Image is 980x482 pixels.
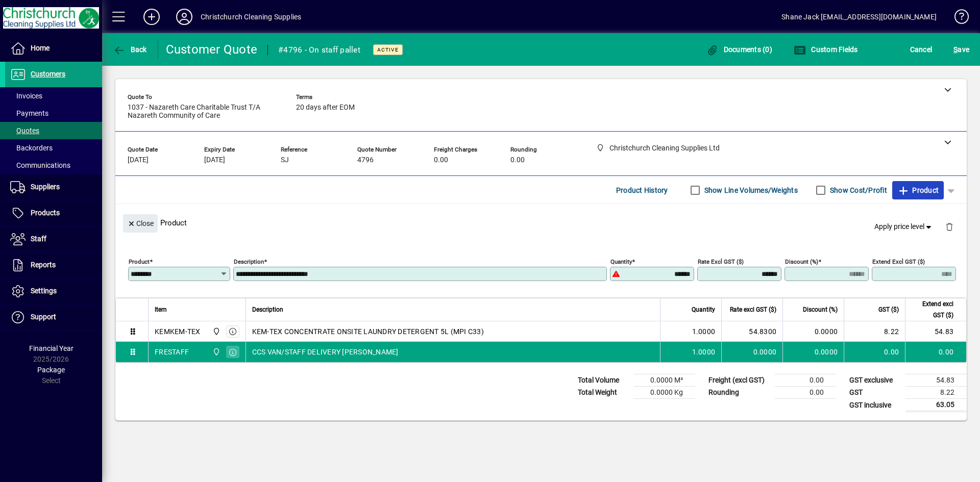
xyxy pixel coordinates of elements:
span: Cancel [910,41,933,58]
td: 54.83 [905,321,966,342]
button: Save [951,40,972,59]
span: SJ [281,156,289,164]
app-page-header-button: Delete [937,222,962,231]
a: Settings [5,278,102,304]
span: 4796 [357,156,374,164]
button: Custom Fields [791,40,861,59]
span: 20 days after EOM [296,104,355,112]
app-page-header-button: Back [102,40,158,59]
td: 0.00 [775,387,836,399]
td: 0.00 [775,374,836,387]
span: Apply price level [874,221,934,232]
span: Support [31,313,56,321]
td: Total Volume [573,374,634,387]
span: 0.00 [510,156,525,164]
mat-label: Extend excl GST ($) [872,258,925,265]
label: Show Line Volumes/Weights [702,185,798,195]
span: 1.0000 [692,326,716,337]
td: GST exclusive [844,374,905,387]
button: Cancel [908,40,935,59]
a: Backorders [5,139,102,157]
a: Home [5,36,102,61]
button: Add [135,8,168,26]
span: Close [127,215,154,232]
span: Custom Fields [794,45,858,54]
button: Back [110,40,150,59]
span: GST ($) [878,304,899,315]
span: Rate excl GST ($) [730,304,776,315]
span: Home [31,44,50,52]
span: Settings [31,287,57,295]
a: Knowledge Base [947,2,967,35]
span: Payments [10,109,48,117]
span: Discount (%) [803,304,838,315]
button: Profile [168,8,201,26]
span: Products [31,209,60,217]
span: Suppliers [31,183,60,191]
span: Package [37,366,65,374]
span: Communications [10,161,70,169]
button: Documents (0) [703,40,775,59]
span: Back [113,45,147,54]
span: Extend excl GST ($) [912,298,953,321]
span: Active [377,46,399,53]
div: Shane Jack [EMAIL_ADDRESS][DOMAIN_NAME] [781,9,937,25]
div: KEMKEM-TEX [155,326,201,337]
div: #4796 - On staff pallet [278,42,360,58]
td: 0.00 [844,342,905,362]
mat-label: Discount (%) [785,258,818,265]
td: 0.0000 [782,321,844,342]
a: Products [5,200,102,226]
div: Product [115,204,967,241]
a: Suppliers [5,174,102,200]
span: Item [155,304,167,315]
span: Invoices [10,92,42,100]
td: 8.22 [905,387,967,399]
span: Backorders [10,144,53,152]
span: 1.0000 [692,347,716,357]
td: Rounding [703,387,775,399]
div: FRESTAFF [155,347,189,357]
td: 63.05 [905,399,967,412]
span: Documents (0) [706,45,772,54]
mat-label: Product [129,258,150,265]
span: [DATE] [128,156,149,164]
a: Invoices [5,87,102,105]
span: Reports [31,261,56,269]
span: Quotes [10,126,39,135]
mat-label: Description [234,258,264,265]
button: Close [123,214,158,233]
a: Reports [5,252,102,278]
span: Christchurch Cleaning Supplies Ltd [210,326,222,337]
button: Product History [612,181,672,199]
span: [DATE] [204,156,225,164]
span: Customers [31,70,65,78]
td: 0.00 [905,342,966,362]
span: S [953,45,958,54]
td: GST [844,387,905,399]
a: Support [5,305,102,330]
label: Show Cost/Profit [828,185,887,195]
td: 8.22 [844,321,905,342]
span: Quantity [692,304,715,315]
td: Total Weight [573,387,634,399]
div: Customer Quote [166,41,258,58]
span: Product History [616,182,668,198]
span: 1037 - Nazareth Care Charitable Trust T/A Nazareth Community of Care [128,104,281,120]
a: Communications [5,157,102,174]
span: Product [897,182,939,198]
div: Christchurch Cleaning Supplies [201,9,301,25]
a: Staff [5,226,102,252]
mat-label: Quantity [610,258,632,265]
span: Christchurch Cleaning Supplies Ltd [210,346,222,358]
td: 0.0000 Kg [634,387,695,399]
a: Quotes [5,122,102,139]
a: Payments [5,105,102,122]
td: 0.0000 [782,342,844,362]
span: Staff [31,235,46,243]
span: Financial Year [29,344,73,352]
mat-label: Rate excl GST ($) [698,258,744,265]
td: 54.83 [905,374,967,387]
span: CCS VAN/STAFF DELIVERY [PERSON_NAME] [252,347,399,357]
app-page-header-button: Close [120,218,160,227]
